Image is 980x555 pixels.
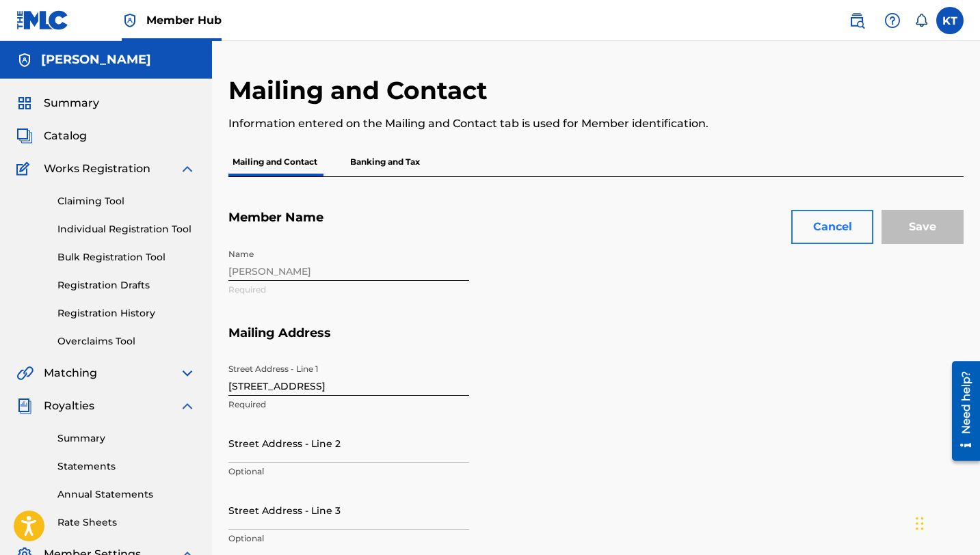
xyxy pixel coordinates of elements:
[57,487,196,502] a: Annual Statements
[44,365,97,381] span: Matching
[228,75,494,106] h2: Mailing and Contact
[16,95,99,111] a: SummarySummary
[16,365,34,381] img: Matching
[16,95,33,111] img: Summary
[16,10,69,30] img: MLC Logo
[16,128,33,144] img: Catalog
[228,398,469,411] p: Required
[57,334,196,349] a: Overclaims Tool
[228,148,321,176] p: Mailing and Contact
[884,12,901,29] img: help
[122,12,138,29] img: Top Rightsholder
[16,398,33,414] img: Royalties
[16,52,33,68] img: Accounts
[146,12,222,28] span: Member Hub
[57,278,196,293] a: Registration Drafts
[849,12,865,29] img: search
[942,355,980,465] iframe: Resource Center
[912,489,980,555] iframe: Chat Widget
[228,210,964,242] h5: Member Name
[936,7,964,34] div: User Menu
[44,128,87,144] span: Catalog
[57,306,196,321] a: Registration History
[346,148,424,176] p: Banking and Tax
[44,398,94,414] span: Royalties
[57,194,196,208] a: Claiming Tool
[16,161,34,177] img: Works Registration
[914,14,928,27] div: Notifications
[228,116,795,132] p: Information entered on the Mailing and Contact tab is used for Member identification.
[228,532,469,545] p: Optional
[41,52,151,68] h5: Keith Turner
[228,465,469,478] p: Optional
[44,95,99,111] span: Summary
[16,128,87,144] a: CatalogCatalog
[179,398,196,414] img: expand
[843,7,871,34] a: Public Search
[57,431,196,446] a: Summary
[57,515,196,530] a: Rate Sheets
[57,459,196,474] a: Statements
[879,7,906,34] div: Help
[791,210,873,244] button: Cancel
[44,161,150,177] span: Works Registration
[57,250,196,265] a: Bulk Registration Tool
[916,503,924,544] div: Drag
[228,325,964,357] h5: Mailing Address
[179,161,196,177] img: expand
[57,222,196,236] a: Individual Registration Tool
[179,365,196,381] img: expand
